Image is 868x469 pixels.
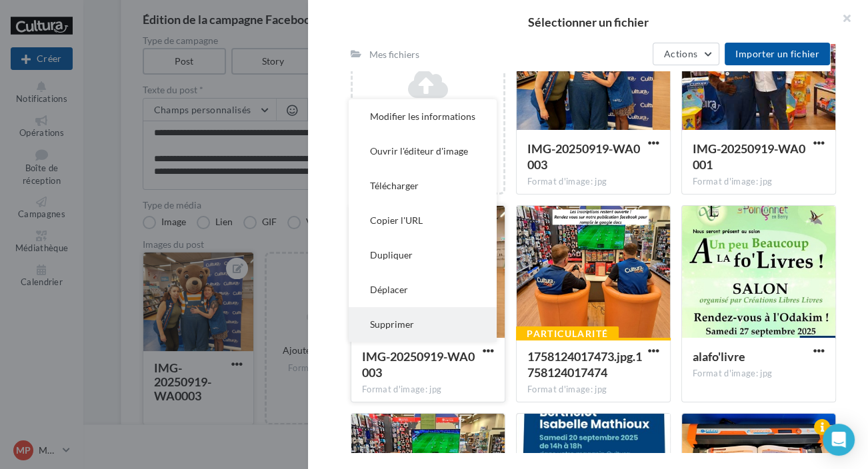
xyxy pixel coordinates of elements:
[362,349,475,380] span: IMG-20250919-WA0003
[735,48,819,59] span: Importer un fichier
[693,176,825,188] div: Format d'image: jpg
[349,169,497,203] button: Télécharger
[725,43,830,65] button: Importer un fichier
[369,48,419,61] div: Mes fichiers
[527,141,640,172] span: IMG-20250919-WA0003
[349,272,497,307] button: Déplacer
[349,99,497,134] button: Modifier les informations
[527,176,659,188] div: Format d'image: jpg
[693,349,745,364] span: alafo'livre
[349,238,497,272] button: Dupliquer
[349,134,497,169] button: Ouvrir l'éditeur d'image
[349,307,497,342] button: Supprimer
[516,326,619,341] div: Particularité
[527,349,642,380] span: 1758124017473.jpg.1758124017474
[653,43,719,65] button: Actions
[527,384,659,396] div: Format d'image: jpg
[329,16,847,28] h2: Sélectionner un fichier
[362,384,494,396] div: Format d'image: jpg
[823,424,855,456] div: Open Intercom Messenger
[664,48,697,59] span: Actions
[693,368,825,380] div: Format d'image: jpg
[693,141,805,172] span: IMG-20250919-WA0001
[349,203,497,238] button: Copier l'URL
